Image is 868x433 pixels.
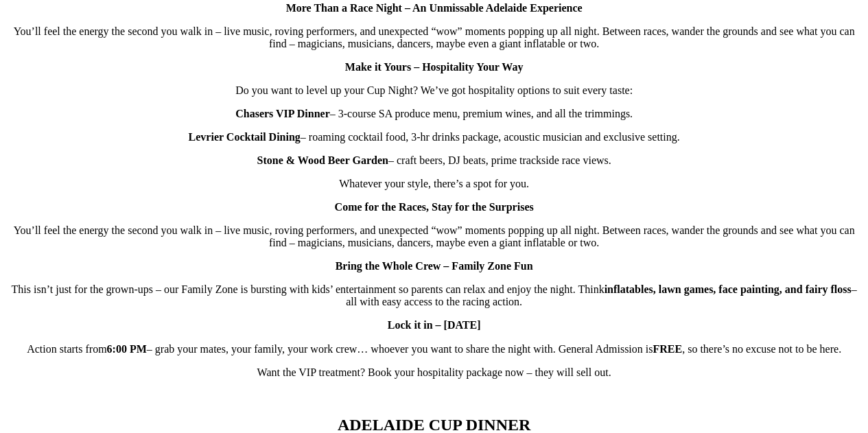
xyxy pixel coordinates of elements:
p: You’ll feel the energy the second you walk in – live music, roving performers, and unexpected “wo... [5,25,863,50]
strong: :00 PM [113,342,147,354]
strong: Bring the Whole Crew – Family Zone Fun [336,260,533,272]
p: This isn’t just for the grown-ups – our Family Zone is bursting with kids’ entertainment so paren... [5,283,863,308]
strong: 6 [107,342,113,354]
strong: More Than a Race Night – An Unmissable Adelaide Experience [286,2,583,14]
p: – craft beers, DJ beats, prime trackside race views. [5,154,863,167]
p: Action starts from – grab your mates, your family, your work crew… whoever you want to share the ... [5,342,863,355]
strong: FREE [653,342,682,354]
p: Do you want to level up your Cup Night? We’ve got hospitality options to suit every taste: [5,84,863,97]
p: Whatever your style, there’s a spot for you. [5,178,863,190]
strong: inflatables, lawn games, face painting, and fairy floss [604,283,851,295]
strong: Levrier Cocktail Dining [189,131,301,143]
strong: Make it Yours – Hospitality Your Way [345,61,524,73]
strong: Stone & Wood Beer Garden [257,154,388,166]
p: – 3-course SA produce menu, premium wines, and all the trimmings. [5,108,863,120]
p: You’ll feel the energy the second you walk in – live music, roving performers, and unexpected “wo... [5,224,863,249]
strong: Come for the Races, Stay for the Surprises [334,201,533,213]
strong: Lock it in – [DATE] [388,319,481,331]
p: – roaming cocktail food, 3-hr drinks package, acoustic musician and exclusive setting. [5,131,863,143]
strong: Chasers VIP Dinner [235,108,330,119]
p: Want the VIP treatment? Book your hospitality package now – they will sell out. [5,366,863,378]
